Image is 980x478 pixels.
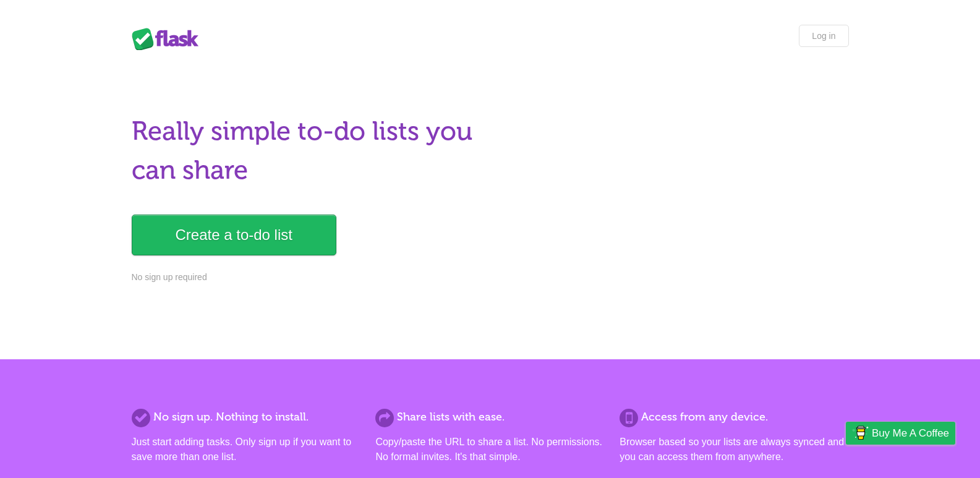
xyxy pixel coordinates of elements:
[132,271,483,284] p: No sign up required
[132,28,206,50] div: Flask Lists
[132,112,483,190] h1: Really simple to-do lists you can share
[846,422,955,445] a: Buy me a coffee
[132,215,336,255] a: Create a to-do list
[132,409,360,425] h2: No sign up. Nothing to install.
[620,409,848,425] h2: Access from any device.
[375,409,604,425] h2: Share lists with ease.
[132,435,360,464] p: Just start adding tasks. Only sign up if you want to save more than one list.
[375,435,604,464] p: Copy/paste the URL to share a list. No permissions. No formal invites. It's that simple.
[872,422,949,444] span: Buy me a coffee
[620,435,848,464] p: Browser based so your lists are always synced and you can access them from anywhere.
[852,422,869,443] img: Buy me a coffee
[799,25,848,47] a: Log in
